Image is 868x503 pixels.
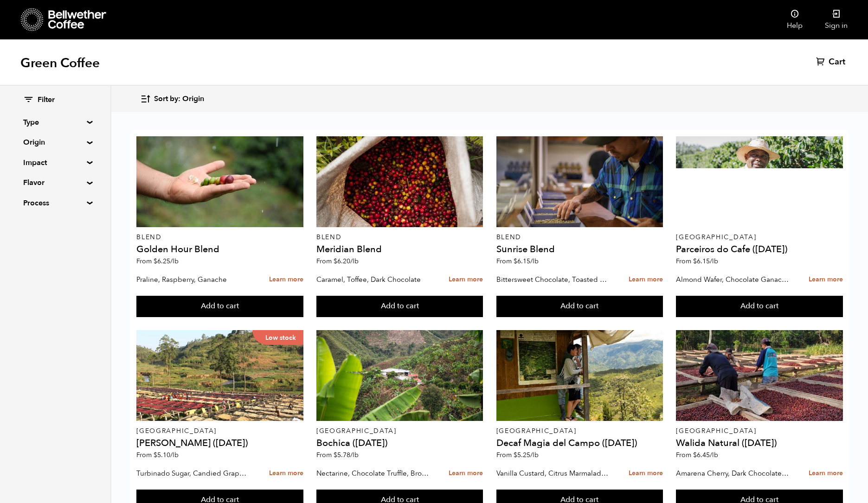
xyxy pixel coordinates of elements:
[530,257,539,266] span: /lb
[710,257,718,266] span: /lb
[154,257,179,266] bdi: 6.25
[170,257,179,266] span: /lb
[514,451,517,459] span: $
[136,439,303,448] h4: [PERSON_NAME] ([DATE])
[316,273,430,287] p: Caramel, Toffee, Dark Chocolate
[334,257,337,266] span: $
[676,428,842,434] p: [GEOGRAPHIC_DATA]
[829,57,845,68] span: Cart
[496,428,663,434] p: [GEOGRAPHIC_DATA]
[693,451,697,459] span: $
[496,439,663,448] h4: Decaf Magia del Campo ([DATE])
[23,117,87,128] summary: Type
[676,451,718,459] span: From
[334,257,359,266] bdi: 6.20
[676,245,842,254] h4: Parceiros do Cafe ([DATE])
[136,466,250,480] p: Turbinado Sugar, Candied Grapefruit, Spiced Plum
[316,439,483,448] h4: Bochica ([DATE])
[136,330,303,421] a: Low stock
[693,451,718,459] bdi: 6.45
[38,95,55,105] span: Filter
[23,177,87,188] summary: Flavor
[136,428,303,434] p: [GEOGRAPHIC_DATA]
[170,451,179,459] span: /lb
[140,88,204,110] button: Sort by: Origin
[496,234,663,241] p: Blend
[676,296,842,317] button: Add to cart
[816,57,848,68] a: Cart
[269,464,303,484] a: Learn more
[496,257,539,266] span: From
[23,157,87,168] summary: Impact
[514,257,539,266] bdi: 6.15
[514,451,539,459] bdi: 5.25
[154,94,204,104] span: Sort by: Origin
[154,451,179,459] bdi: 5.10
[316,466,430,480] p: Nectarine, Chocolate Truffle, Brown Sugar
[136,245,303,254] h4: Golden Hour Blend
[530,451,539,459] span: /lb
[316,234,483,241] p: Blend
[449,270,483,290] a: Learn more
[676,439,842,448] h4: Walida Natural ([DATE])
[449,464,483,484] a: Learn more
[693,257,718,266] bdi: 6.15
[629,464,663,484] a: Learn more
[316,245,483,254] h4: Meridian Blend
[136,451,179,459] span: From
[496,466,610,480] p: Vanilla Custard, Citrus Marmalade, Caramel
[136,257,179,266] span: From
[316,257,359,266] span: From
[496,245,663,254] h4: Sunrise Blend
[316,451,359,459] span: From
[334,451,359,459] bdi: 5.78
[334,451,337,459] span: $
[676,234,842,241] p: [GEOGRAPHIC_DATA]
[23,137,87,148] summary: Origin
[23,197,87,209] summary: Process
[676,466,789,480] p: Amarena Cherry, Dark Chocolate, Hibiscus
[316,296,483,317] button: Add to cart
[496,451,539,459] span: From
[629,270,663,290] a: Learn more
[350,257,359,266] span: /lb
[676,257,718,266] span: From
[693,257,697,266] span: $
[316,428,483,434] p: [GEOGRAPHIC_DATA]
[809,464,843,484] a: Learn more
[252,330,303,345] p: Low stock
[710,451,718,459] span: /lb
[514,257,517,266] span: $
[809,270,843,290] a: Learn more
[136,234,303,241] p: Blend
[136,296,303,317] button: Add to cart
[350,451,359,459] span: /lb
[496,273,610,287] p: Bittersweet Chocolate, Toasted Marshmallow, Candied Orange, Praline
[496,296,663,317] button: Add to cart
[20,55,100,71] h1: Green Coffee
[676,273,789,287] p: Almond Wafer, Chocolate Ganache, Bing Cherry
[269,270,303,290] a: Learn more
[136,273,250,287] p: Praline, Raspberry, Ganache
[154,257,157,266] span: $
[154,451,157,459] span: $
